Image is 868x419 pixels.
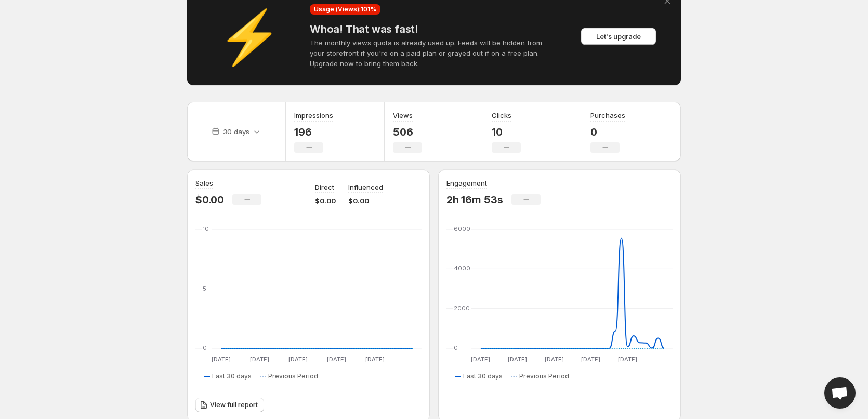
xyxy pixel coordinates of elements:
h4: Whoa! That was fast! [310,23,558,35]
text: 0 [203,344,207,351]
text: 10 [203,225,209,232]
span: Previous Period [519,372,569,381]
text: 4000 [454,265,470,272]
text: [DATE] [471,356,490,363]
p: $0.00 [195,193,224,206]
p: The monthly views quota is already used up. Feeds will be hidden from your storefront if you're o... [310,37,558,69]
p: $0.00 [348,195,383,206]
div: Open chat [824,377,856,409]
text: [DATE] [508,356,527,363]
p: 10 [492,126,521,138]
p: 30 days [223,126,249,137]
span: Let's upgrade [596,31,641,42]
text: 0 [454,344,458,351]
text: [DATE] [365,356,385,363]
div: ⚡ [198,31,301,42]
h3: Engagement [446,178,487,188]
button: Let's upgrade [581,28,656,45]
text: 5 [203,285,206,292]
div: Usage (Views): 101 % [310,4,380,15]
text: [DATE] [545,356,564,363]
h3: Views [393,110,413,121]
span: Previous Period [268,372,318,381]
span: View full report [210,401,258,409]
h3: Clicks [492,110,511,121]
text: 2000 [454,305,470,312]
h3: Sales [195,178,213,188]
text: [DATE] [250,356,269,363]
text: [DATE] [581,356,600,363]
h3: Impressions [294,110,333,121]
span: Last 30 days [463,372,503,381]
p: Direct [315,182,334,192]
text: [DATE] [327,356,346,363]
text: 6000 [454,225,470,232]
a: View full report [195,398,264,412]
text: [DATE] [212,356,231,363]
text: [DATE] [618,356,637,363]
p: 506 [393,126,422,138]
h3: Purchases [590,110,625,121]
span: Last 30 days [212,372,252,381]
p: 0 [590,126,625,138]
p: $0.00 [315,195,336,206]
p: 2h 16m 53s [446,193,503,206]
text: [DATE] [288,356,308,363]
p: 196 [294,126,333,138]
p: Influenced [348,182,383,192]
